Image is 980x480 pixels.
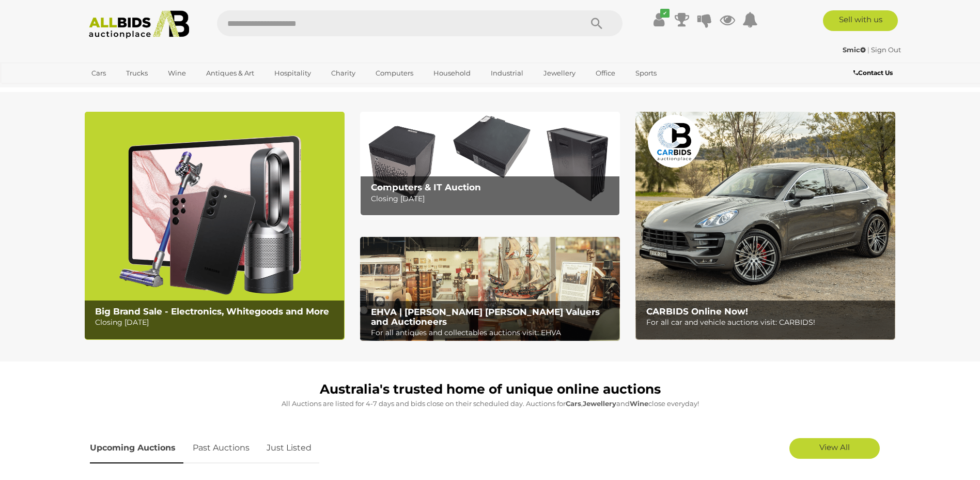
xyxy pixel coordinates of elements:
[268,65,318,82] a: Hospitality
[90,433,183,463] a: Upcoming Auctions
[95,306,329,317] b: Big Brand Sale - Electronics, Whitegoods and More
[589,65,622,82] a: Office
[853,67,895,79] a: Contact Us
[427,65,477,82] a: Household
[566,399,581,408] strong: Cars
[371,182,481,192] b: Computers & IT Auction
[185,433,257,463] a: Past Auctions
[646,316,890,329] p: For all car and vehicle auctions visit: CARBIDS!
[83,10,195,39] img: Allbids.com.au
[95,316,338,329] p: Closing [DATE]
[259,433,319,463] a: Just Listed
[651,10,667,29] a: ✔
[537,65,582,82] a: Jewellery
[360,237,620,341] img: EHVA | Evans Hastings Valuers and Auctioneers
[85,65,113,82] a: Cars
[646,306,748,317] b: CARBIDS Online Now!
[199,65,261,82] a: Antiques & Art
[85,82,172,99] a: [GEOGRAPHIC_DATA]
[819,442,850,452] span: View All
[90,398,891,410] p: All Auctions are listed for 4-7 days and bids close on their scheduled day. Auctions for , and cl...
[360,112,620,216] img: Computers & IT Auction
[843,46,867,54] a: Smic
[867,46,869,54] span: |
[871,46,901,54] a: Sign Out
[90,382,891,397] h1: Australia's trusted home of unique online auctions
[119,65,154,82] a: Trucks
[583,399,616,408] strong: Jewellery
[369,65,420,82] a: Computers
[789,438,880,459] a: View All
[371,192,614,205] p: Closing [DATE]
[360,112,620,216] a: Computers & IT Auction Computers & IT Auction Closing [DATE]
[630,399,648,408] strong: Wine
[161,65,193,82] a: Wine
[629,65,663,82] a: Sports
[85,112,345,340] img: Big Brand Sale - Electronics, Whitegoods and More
[635,112,895,340] a: CARBIDS Online Now! CARBIDS Online Now! For all car and vehicle auctions visit: CARBIDS!
[571,10,623,36] button: Search
[853,69,893,77] b: Contact Us
[635,112,895,340] img: CARBIDS Online Now!
[324,65,362,82] a: Charity
[371,326,614,339] p: For all antiques and collectables auctions visit: EHVA
[823,10,898,31] a: Sell with us
[484,65,530,82] a: Industrial
[85,112,345,340] a: Big Brand Sale - Electronics, Whitegoods and More Big Brand Sale - Electronics, Whitegoods and Mo...
[843,46,866,54] strong: Smic
[360,237,620,341] a: EHVA | Evans Hastings Valuers and Auctioneers EHVA | [PERSON_NAME] [PERSON_NAME] Valuers and Auct...
[660,9,670,18] i: ✔
[371,307,600,327] b: EHVA | [PERSON_NAME] [PERSON_NAME] Valuers and Auctioneers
